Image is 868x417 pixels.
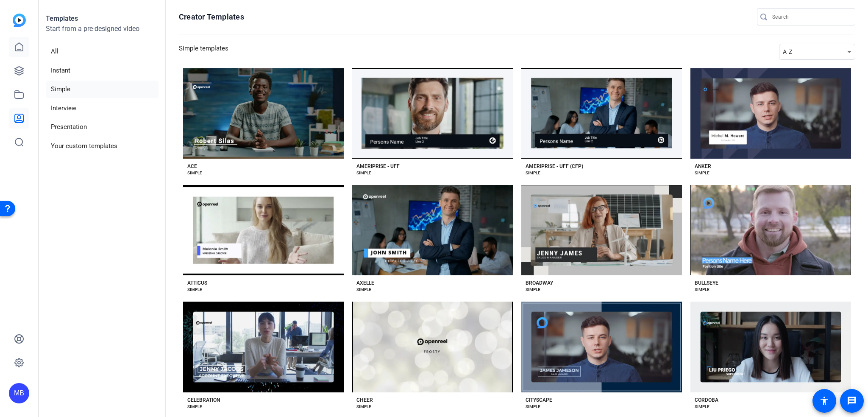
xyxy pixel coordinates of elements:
mat-icon: message [847,396,857,406]
div: BROADWAY [526,280,553,286]
div: BULLSEYE [695,280,718,286]
button: Template image [521,68,682,159]
img: blue-gradient.svg [13,14,26,27]
button: Template image [690,185,851,275]
div: CHEER [356,397,373,403]
div: ANKER [695,163,711,170]
div: SIMPLE [187,286,202,293]
div: SIMPLE [526,170,540,176]
div: ATTICUS [187,280,207,286]
div: SIMPLE [356,403,371,410]
input: Search [772,12,849,22]
li: All [46,43,159,60]
button: Template image [352,185,513,275]
button: Template image [521,185,682,275]
button: Template image [183,302,344,392]
div: SIMPLE [187,403,202,410]
div: SIMPLE [695,286,709,293]
button: Template image [690,302,851,392]
div: MB [9,383,29,403]
button: Template image [690,68,851,159]
div: SIMPLE [695,403,709,410]
button: Template image [183,185,344,275]
div: SIMPLE [526,286,540,293]
button: Template image [521,302,682,392]
div: ACE [187,163,197,170]
button: Template image [183,68,344,159]
div: SIMPLE [356,286,371,293]
div: CELEBRATION [187,397,220,403]
span: A-Z [783,48,792,55]
h3: Simple templates [179,44,228,60]
div: AXELLE [356,280,374,286]
div: CITYSCAPE [526,397,552,403]
button: Template image [352,68,513,159]
div: CORDOBA [695,397,718,403]
div: AMERIPRISE - UFF [356,163,400,170]
li: Presentation [46,118,159,136]
div: SIMPLE [356,170,371,176]
li: Interview [46,100,159,117]
li: Simple [46,81,159,98]
div: AMERIPRISE - UFF (CFP) [526,163,583,170]
p: Start from a pre-designed video [46,24,159,41]
mat-icon: accessibility [819,396,829,406]
div: SIMPLE [695,170,709,176]
div: SIMPLE [187,170,202,176]
li: Your custom templates [46,137,159,155]
strong: Templates [46,14,78,22]
button: Template image [352,302,513,392]
li: Instant [46,62,159,79]
h1: Creator Templates [179,12,244,22]
div: SIMPLE [526,403,540,410]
